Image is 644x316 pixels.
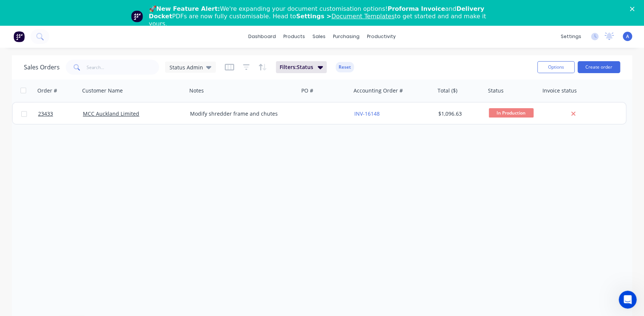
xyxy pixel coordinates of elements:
span: 23433 [38,110,53,118]
div: Modify shredder frame and chutes [190,110,291,118]
a: dashboard [245,31,280,42]
span: In Production [489,108,533,118]
button: Create order [578,61,620,73]
img: Factory [13,31,25,42]
b: Settings > [296,13,395,20]
b: Proforma Invoice [388,5,445,12]
span: Filters: Status [280,63,313,71]
div: Invoice status [542,87,577,94]
a: Document Templates [331,13,394,20]
button: Filters:Status [276,61,327,73]
button: Reset [336,62,354,72]
div: purchasing [329,31,363,42]
div: Status [488,87,504,94]
div: Notes [189,87,204,94]
span: A [626,33,629,40]
h1: Sales Orders [24,64,60,71]
img: Profile image for Team [131,10,143,22]
b: New Feature Alert: [156,5,220,12]
a: 23433 [38,103,83,125]
div: Order # [37,87,57,94]
button: Options [537,61,575,73]
div: Accounting Order # [354,87,403,94]
div: Total ($) [438,87,457,94]
div: products [280,31,309,42]
a: INV-16148 [354,110,380,117]
div: Customer Name [82,87,123,94]
div: settings [557,31,585,42]
div: 🚀 We're expanding your document customisation options! and PDFs are now fully customisable. Head ... [149,5,501,28]
input: Search... [87,60,159,75]
div: $1,096.63 [438,110,480,118]
b: Delivery Docket [149,5,484,20]
div: Close [630,7,637,11]
iframe: Intercom live chat [619,291,637,309]
a: MCC Auckland Limited [83,110,139,117]
span: Status Admin [169,63,203,71]
div: PO # [301,87,313,94]
div: sales [309,31,329,42]
div: productivity [363,31,399,42]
